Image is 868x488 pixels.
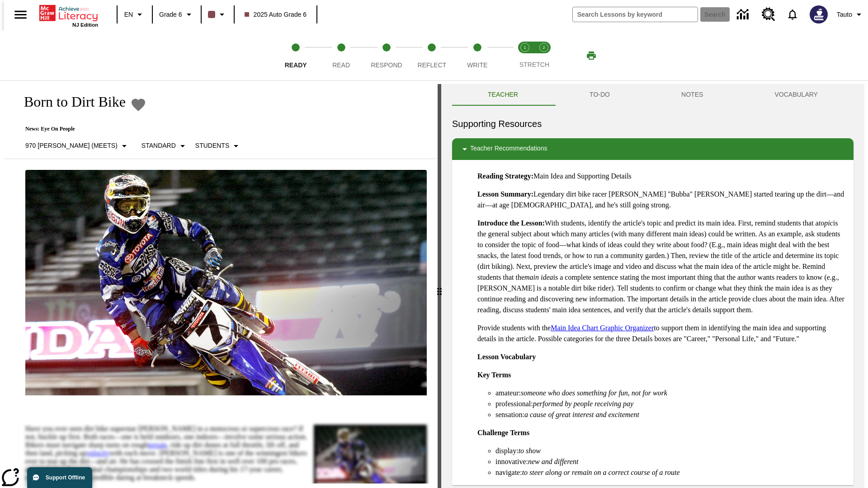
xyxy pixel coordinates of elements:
[477,371,511,379] strong: Key Terms
[156,6,198,23] button: Grade: Grade 6, Select a grade
[804,3,833,26] button: Select a new avatar
[551,324,654,332] a: Main Idea Chart Graphic Organizer
[371,61,402,69] span: Respond
[452,84,554,106] button: Teacher
[72,22,98,28] span: NJ Edition
[781,3,804,26] a: Notifications
[470,144,547,155] p: Teacher Recommendations
[451,31,504,80] button: Write step 5 of 5
[159,10,182,19] span: Grade 6
[438,84,441,488] div: Press Enter or Spacebar and then press right and left arrow keys to move the slider
[810,5,828,23] img: Avatar
[406,31,458,80] button: Reflect step 4 of 5
[495,456,846,467] li: innovative:
[269,31,322,80] button: Ready step 1 of 5
[360,31,413,80] button: Respond step 3 of 5
[452,117,854,131] h6: Supporting Resources
[441,84,864,488] div: activity
[519,61,549,68] span: STRETCH
[837,10,852,19] span: Tauto
[192,138,245,154] button: Select Student
[531,31,557,80] button: Stretch Respond step 2 of 2
[138,138,192,154] button: Scaffolds, Standard
[573,7,698,22] input: search field
[577,47,606,64] button: Print
[39,3,98,28] div: Home
[554,84,646,106] button: TO-DO
[332,61,350,69] span: Read
[130,97,146,113] button: Add to Favorites - Born to Dirt Bike
[7,1,34,28] button: Open side menu
[27,467,92,488] button: Support Offline
[542,45,545,50] text: 2
[285,61,307,69] span: Ready
[477,171,846,182] p: Main Idea and Supporting Details
[495,409,846,420] li: sensation:
[477,172,533,180] strong: Reading Strategy:
[477,218,846,315] p: With students, identify the article's topic and predict its main idea. First, remind students tha...
[46,474,85,481] span: Support Offline
[533,400,633,408] em: performed by people receiving pay
[524,45,526,50] text: 1
[477,219,545,227] strong: Introduce the Lesson:
[477,353,536,361] strong: Lesson Vocabulary
[14,126,245,132] p: News: Eye On People
[519,447,541,455] em: to show
[524,411,639,418] em: a cause of great interest and excitement
[731,2,756,27] a: Data Center
[452,138,854,160] div: Teacher Recommendations
[819,219,833,227] em: topic
[14,94,126,110] h1: Born to Dirt Bike
[120,6,149,23] button: Language: EN, Select a language
[477,189,846,211] p: Legendary dirt bike racer [PERSON_NAME] "Bubba" [PERSON_NAME] started tearing up the dirt—and air...
[25,170,427,396] img: Motocross racer James Stewart flies through the air on his dirt bike.
[495,467,846,478] li: navigate:
[756,2,781,27] a: Resource Center, Will open in new tab
[495,399,846,409] li: professional:
[467,61,487,69] span: Write
[495,388,846,399] li: amateur:
[25,141,118,150] p: 970 [PERSON_NAME] (Meets)
[477,190,533,198] strong: Lesson Summary:
[528,458,578,465] em: new and different
[22,138,133,154] button: Select Lexile, 970 Lexile (Meets)
[646,84,739,106] button: NOTES
[204,6,231,23] button: Class color is dark brown. Change class color
[245,10,307,19] span: 2025 Auto Grade 6
[315,31,367,80] button: Read step 2 of 5
[195,141,229,150] p: Students
[142,141,176,150] p: Standard
[833,6,868,23] button: Profile/Settings
[521,389,667,397] em: someone who does something for fun, not for work
[418,61,447,69] span: Reflect
[524,273,553,281] em: main idea
[124,10,133,19] span: EN
[512,31,538,80] button: Stretch Read step 1 of 2
[739,84,854,106] button: VOCABULARY
[477,429,529,436] strong: Challenge Terms
[477,323,846,344] p: Provide students with the to support them in identifying the main idea and supporting details in ...
[452,84,854,106] div: Instructional Panel Tabs
[4,84,438,483] div: reading
[495,446,846,456] li: display:
[522,469,680,476] em: to steer along or remain on a correct course of a route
